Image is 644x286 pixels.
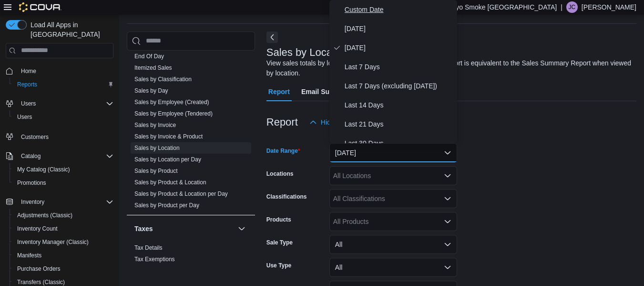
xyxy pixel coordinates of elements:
[17,113,32,121] span: Users
[13,250,45,261] a: Manifests
[10,235,117,249] button: Inventory Manager (Classic)
[446,1,557,13] p: Tokyo Smoke [GEOGRAPHIC_DATA]
[134,99,209,106] a: Sales by Employee (Created)
[13,263,64,275] a: Purchase Orders
[2,64,117,78] button: Home
[134,133,203,140] a: Sales by Invoice & Product
[582,1,636,13] p: [PERSON_NAME]
[134,201,199,209] span: Sales by Product per Day
[134,76,192,83] a: Sales by Classification
[236,223,247,234] button: Taxes
[134,87,168,95] span: Sales by Day
[134,75,192,83] span: Sales by Classification
[134,190,228,198] span: Sales by Product & Location per Day
[21,100,36,107] span: Users
[17,179,46,187] span: Promotions
[2,129,117,143] button: Customers
[17,265,61,273] span: Purchase Orders
[306,113,375,132] button: Hide Parameters
[134,156,201,163] a: Sales by Location per Day
[21,198,44,206] span: Inventory
[13,223,113,234] span: Inventory Count
[134,53,164,60] a: End Of Day
[134,256,175,263] a: Tax Exemptions
[10,209,117,222] button: Adjustments (Classic)
[127,51,255,215] div: Sales
[345,99,453,111] span: Last 14 Days
[444,195,451,202] button: Open list of options
[10,110,117,124] button: Users
[13,164,113,175] span: My Catalog (Classic)
[17,130,113,142] span: Customers
[13,79,113,90] span: Reports
[21,152,41,160] span: Catalog
[17,252,41,259] span: Manifests
[17,196,113,208] span: Inventory
[13,164,74,175] a: My Catalog (Classic)
[134,156,201,163] span: Sales by Location per Day
[17,65,40,77] a: Home
[266,216,291,223] label: Products
[134,191,228,197] a: Sales by Product & Location per Day
[345,80,453,92] span: Last 7 Days (excluding [DATE])
[444,218,451,225] button: Open list of options
[134,133,203,140] span: Sales by Invoice & Product
[134,122,176,128] a: Sales by Invoice
[17,150,44,162] button: Catalog
[444,172,451,180] button: Open list of options
[134,64,172,71] a: Itemized Sales
[134,144,180,152] span: Sales by Location
[266,147,300,155] label: Date Range
[10,222,117,235] button: Inventory Count
[17,131,52,143] a: Customers
[127,242,255,269] div: Taxes
[13,236,92,248] a: Inventory Manager (Classic)
[266,58,632,78] div: View sales totals by location for a specified date range. This report is equivalent to the Sales ...
[13,177,50,189] a: Promotions
[345,61,453,73] span: Last 7 Days
[2,97,117,110] button: Users
[134,64,172,72] span: Itemized Sales
[134,110,213,117] span: Sales by Employee (Tendered)
[134,244,163,252] span: Tax Details
[134,167,178,175] span: Sales by Product
[134,121,176,129] span: Sales by Invoice
[17,98,113,109] span: Users
[345,138,453,149] span: Last 30 Days
[10,249,117,262] button: Manifests
[266,32,278,43] button: Next
[17,81,37,88] span: Reports
[21,133,49,141] span: Customers
[561,1,562,13] p: |
[345,118,453,130] span: Last 21 Days
[13,250,113,261] span: Manifests
[2,149,117,163] button: Catalog
[345,4,453,15] span: Custom Date
[13,210,76,221] a: Adjustments (Classic)
[17,65,113,77] span: Home
[21,67,36,75] span: Home
[13,223,61,234] a: Inventory Count
[13,177,113,189] span: Promotions
[266,239,293,246] label: Sale Type
[266,117,298,128] h3: Report
[345,23,453,34] span: [DATE]
[134,110,213,117] a: Sales by Employee (Tendered)
[134,179,206,186] a: Sales by Product & Location
[17,166,70,173] span: My Catalog (Classic)
[266,262,291,269] label: Use Type
[17,225,58,233] span: Inventory Count
[134,224,234,233] button: Taxes
[17,98,40,109] button: Users
[27,20,113,39] span: Load All Apps in [GEOGRAPHIC_DATA]
[2,195,117,209] button: Inventory
[134,145,180,151] a: Sales by Location
[13,263,113,275] span: Purchase Orders
[17,238,89,246] span: Inventory Manager (Classic)
[10,78,117,91] button: Reports
[134,87,168,94] a: Sales by Day
[13,236,113,248] span: Inventory Manager (Classic)
[569,1,576,13] span: JC
[10,176,117,190] button: Promotions
[321,117,371,127] span: Hide Parameters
